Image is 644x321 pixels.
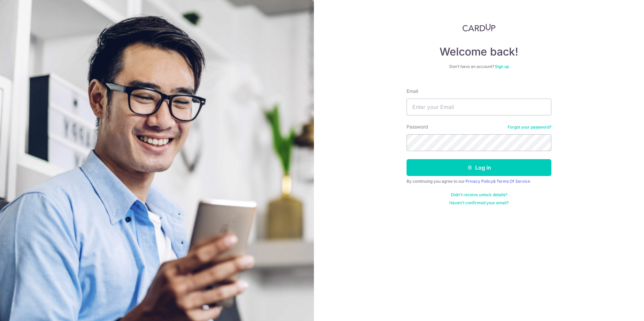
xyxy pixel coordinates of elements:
[407,123,428,130] label: Password
[407,99,551,115] input: Enter your Email
[495,64,509,69] a: Sign up
[451,192,507,198] a: Didn't receive unlock details?
[407,45,551,59] h4: Welcome back!
[496,179,530,184] a: Terms Of Service
[449,200,509,206] a: Haven't confirmed your email?
[508,124,551,130] a: Forgot your password?
[407,179,551,184] div: By continuing you agree to our &
[407,88,418,95] label: Email
[407,64,551,69] div: Don’t have an account?
[462,24,495,32] img: CardUp Logo
[407,159,551,176] button: Log in
[465,179,493,184] a: Privacy Policy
